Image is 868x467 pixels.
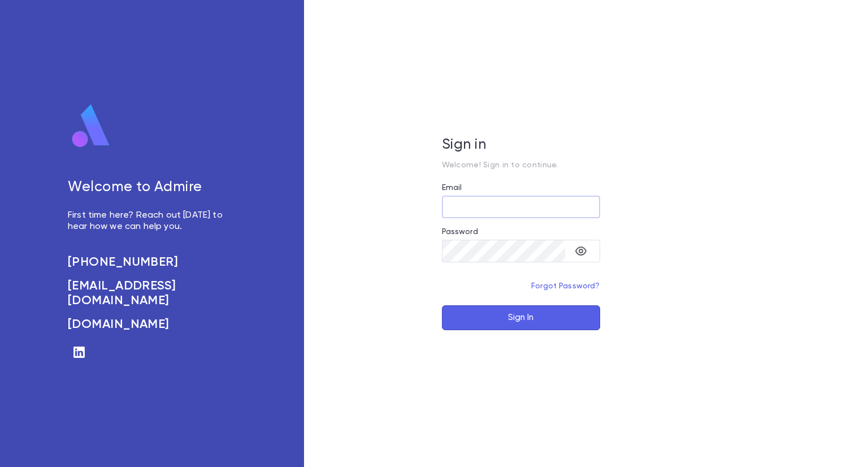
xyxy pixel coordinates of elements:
a: [EMAIL_ADDRESS][DOMAIN_NAME] [68,279,235,308]
h5: Sign in [442,137,600,154]
h5: Welcome to Admire [68,179,235,196]
label: Password [442,227,478,236]
button: Sign In [442,305,600,330]
p: Welcome! Sign in to continue. [442,161,600,170]
img: logo [68,103,114,149]
a: Forgot Password? [531,282,600,290]
label: Email [442,183,462,192]
button: toggle password visibility [570,240,592,262]
a: [DOMAIN_NAME] [68,317,235,332]
p: First time here? Reach out [DATE] to hear how we can help you. [68,210,235,232]
a: [PHONE_NUMBER] [68,255,235,270]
